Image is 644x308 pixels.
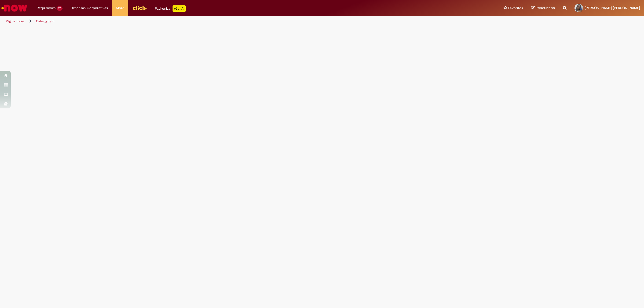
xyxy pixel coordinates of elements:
span: Requisições [37,5,56,11]
span: Favoritos [508,5,523,11]
a: Página inicial [6,19,24,23]
span: Despesas Corporativas [71,5,108,11]
a: Catalog Item [36,19,54,23]
img: click_logo_yellow_360x200.png [132,4,147,12]
span: More [116,5,124,11]
a: Rascunhos [531,6,555,11]
span: [PERSON_NAME] [PERSON_NAME] [585,6,640,10]
p: +GenAi [173,5,186,12]
img: ServiceNow [1,3,28,13]
span: 77 [57,6,63,11]
div: Padroniza [155,5,186,12]
ul: Trilhas de página [4,16,425,26]
span: Rascunhos [536,5,555,10]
